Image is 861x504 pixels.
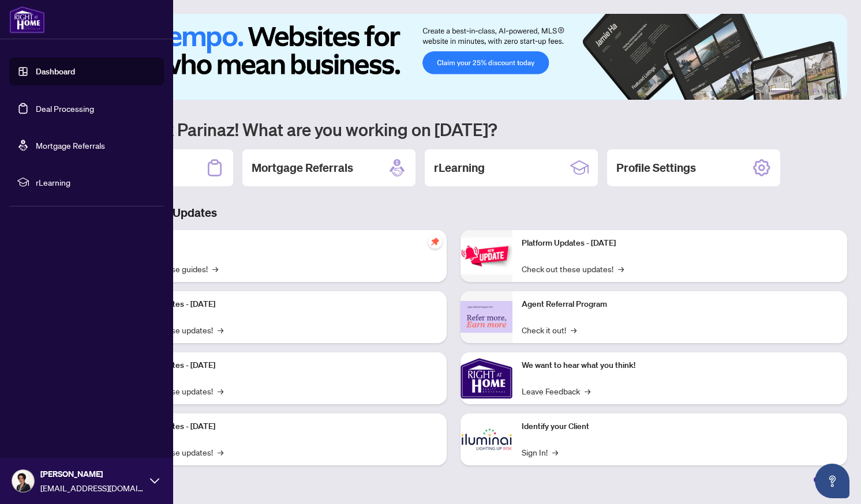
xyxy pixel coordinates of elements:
[803,88,808,93] button: 3
[218,385,223,397] span: →
[218,446,223,458] span: →
[585,385,590,397] span: →
[822,88,826,93] button: 5
[461,413,512,465] img: Identify your Client
[794,88,799,93] button: 2
[434,160,485,176] h2: rLearning
[522,324,577,336] a: Check it out!→
[522,298,838,311] p: Agent Referral Program
[36,140,105,151] a: Mortgage Referrals
[40,468,144,480] span: [PERSON_NAME]
[121,359,437,372] p: Platform Updates - [DATE]
[212,262,218,275] span: →
[60,14,847,100] img: Slide 0
[60,118,847,140] h1: Welcome back Parinaz! What are you working on [DATE]?
[815,464,849,498] button: Open asap
[522,262,624,275] a: Check out these updates!→
[522,446,558,458] a: Sign In!→
[36,176,156,189] span: rLearning
[616,160,696,176] h2: Profile Settings
[12,470,34,492] img: Profile Icon
[522,359,838,372] p: We want to hear what you think!
[522,385,590,397] a: Leave Feedback→
[9,6,45,33] img: logo
[522,420,838,433] p: Identify your Client
[60,205,847,221] h3: Brokerage & Industry Updates
[461,301,512,333] img: Agent Referral Program
[121,237,437,250] p: Self-Help
[218,324,223,336] span: →
[552,446,558,458] span: →
[813,88,817,93] button: 4
[40,482,144,494] span: [EMAIL_ADDRESS][DOMAIN_NAME]
[36,66,75,77] a: Dashboard
[121,420,437,433] p: Platform Updates - [DATE]
[428,235,442,249] span: pushpin
[461,238,512,274] img: Platform Updates - June 23, 2025
[36,103,94,114] a: Deal Processing
[121,298,437,311] p: Platform Updates - [DATE]
[571,324,577,336] span: →
[522,237,838,250] p: Platform Updates - [DATE]
[831,88,836,93] button: 6
[618,262,624,275] span: →
[252,160,353,176] h2: Mortgage Referrals
[461,352,512,404] img: We want to hear what you think!
[771,88,789,93] button: 1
